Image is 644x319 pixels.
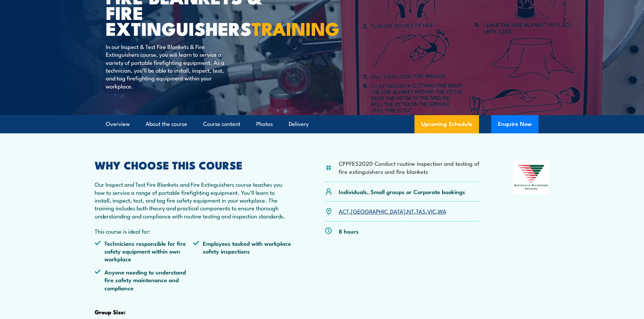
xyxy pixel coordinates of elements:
[438,207,446,215] a: WA
[491,115,539,133] button: Enquire Now
[416,207,426,215] a: TAS
[351,207,405,215] a: [GEOGRAPHIC_DATA]
[339,159,480,175] li: CPPFES2020 Conduct routine inspection and testing of fire extinguishers and fire blankets
[95,180,292,220] p: Our Inspect and Test Fire Blankets and Fire Extinguishers course teaches you how to service a ran...
[252,14,339,42] strong: TRAINING
[513,160,550,194] img: Nationally Recognised Training logo.
[339,227,359,235] p: 8 hours
[95,268,193,292] li: Anyone needing to understand fire safety maintenance and compliance
[106,43,229,90] p: In our Inspect & Test Fire Blankets & Fire Extinguishers course, you will learn to service a vari...
[95,308,125,316] strong: Group Size:
[106,115,130,133] a: Overview
[339,207,349,215] a: ACT
[339,188,465,195] p: Individuals, Small groups or Corporate bookings
[289,115,309,133] a: Delivery
[407,207,414,215] a: NT
[95,227,292,235] p: This course is ideal for:
[339,207,446,215] p: , , , , ,
[146,115,187,133] a: About the course
[95,160,292,169] h2: WHY CHOOSE THIS COURSE
[95,239,193,263] li: Technicians responsible for fire safety equipment within own workplace
[256,115,273,133] a: Photos
[414,115,479,133] a: Upcoming Schedule
[427,207,436,215] a: VIC
[203,115,240,133] a: Course content
[193,239,292,263] li: Employees tasked with workplace safety inspections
